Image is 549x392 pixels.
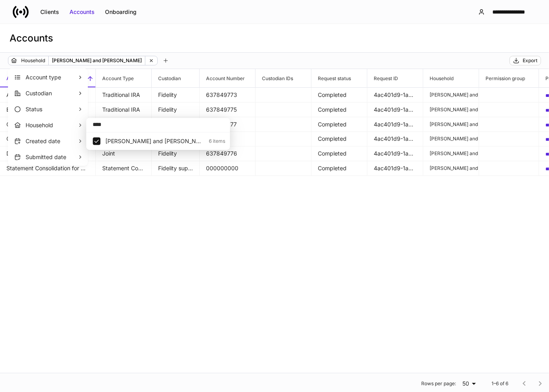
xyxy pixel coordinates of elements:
p: Submitted date [26,153,77,161]
p: Created date [26,137,77,145]
p: Household [26,121,77,129]
p: Status [26,105,77,113]
p: Custodian [26,89,77,97]
p: Account type [26,73,77,81]
p: 6 items [204,138,225,144]
p: Shanks, Jerry and Nancy [105,137,204,145]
